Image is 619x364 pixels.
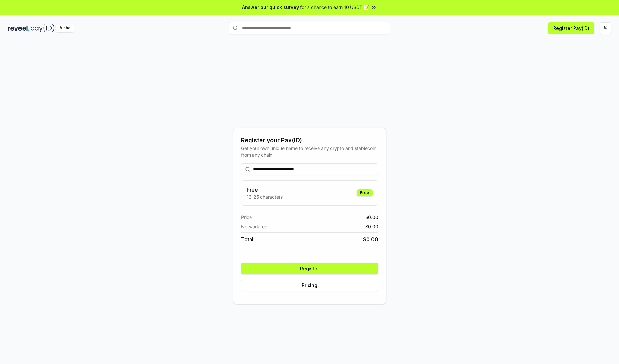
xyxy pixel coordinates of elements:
[241,145,378,158] div: Get your own unique name to receive any crypto and stablecoin, from any chain
[365,214,378,221] span: $ 0.00
[241,136,378,145] div: Register your Pay(ID)
[548,22,594,34] button: Register Pay(ID)
[300,4,369,11] span: for a chance to earn 10 USDT 📝
[363,235,378,243] span: $ 0.00
[241,214,252,221] span: Price
[241,223,267,230] span: Network fee
[357,189,373,196] div: Free
[241,235,253,243] span: Total
[31,24,54,32] img: pay_id
[8,24,29,32] img: reveel_dark
[247,193,283,200] p: 13-25 characters
[241,263,378,274] button: Register
[365,223,378,230] span: $ 0.00
[241,280,378,291] button: Pricing
[242,4,299,11] span: Answer our quick survey
[56,24,74,32] div: Alpha
[247,186,283,193] h3: Free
